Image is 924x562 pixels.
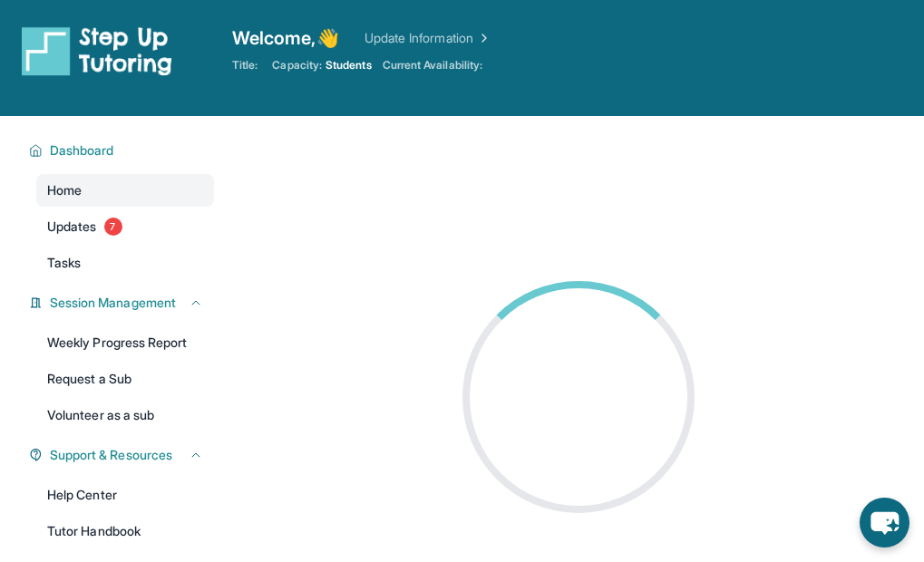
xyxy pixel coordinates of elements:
[43,294,203,312] button: Session Management
[104,218,122,236] span: 7
[36,247,214,279] a: Tasks
[43,446,203,464] button: Support & Resources
[47,181,82,199] span: Home
[326,58,372,73] span: Students
[47,218,97,236] span: Updates
[365,29,491,47] a: Update Information
[232,58,258,73] span: Title:
[383,58,482,73] span: Current Availability:
[36,210,214,243] a: Updates7
[36,515,214,547] a: Tutor Handbook
[860,498,909,547] button: chat-button
[36,363,214,395] a: Request a Sub
[232,25,339,51] span: Welcome, 👋
[36,174,214,207] a: Home
[47,254,81,272] span: Tasks
[43,141,203,160] button: Dashboard
[36,479,214,511] a: Help Center
[50,294,176,312] span: Session Management
[36,326,214,359] a: Weekly Progress Report
[36,399,214,431] a: Volunteer as a sub
[50,141,114,160] span: Dashboard
[272,58,322,73] span: Capacity:
[473,29,491,47] img: Chevron Right
[22,25,172,76] img: logo
[50,446,172,464] span: Support & Resources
